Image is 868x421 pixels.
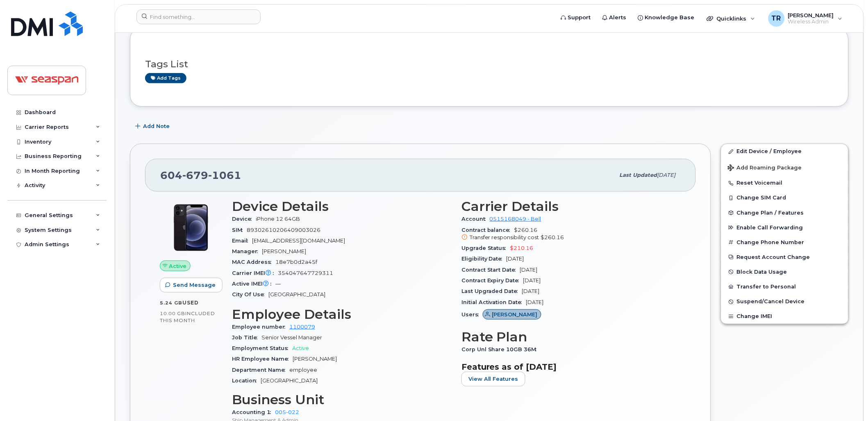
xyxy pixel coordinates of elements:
span: [DATE] [522,288,540,294]
span: Initial Activation Date [461,299,526,305]
span: Location [232,378,261,384]
div: Quicklinks [701,10,761,27]
button: Block Data Usage [721,265,848,279]
a: Edit Device / Employee [721,144,848,159]
button: Enable Call Forwarding [721,220,848,235]
span: Alerts [609,14,627,22]
span: Active [292,345,309,351]
h3: Carrier Details [461,199,681,214]
h3: Tags List [145,59,834,69]
span: Users [461,311,483,318]
button: Change IMEI [721,309,848,324]
span: Department Name [232,367,289,373]
span: Senior Vessel Manager [261,334,322,341]
span: [EMAIL_ADDRESS][DOMAIN_NAME] [252,238,345,244]
span: $210.16 [510,245,534,251]
span: — [275,281,281,287]
span: Suspend/Cancel Device [737,299,805,305]
span: Carrier IMEI [232,270,278,276]
span: Add Note [143,122,170,130]
span: Transfer responsibility cost [470,234,539,240]
span: [PERSON_NAME] [293,356,337,362]
span: $260.16 [541,234,564,240]
button: Reset Voicemail [721,176,848,190]
span: [DATE] [657,172,676,178]
span: [PERSON_NAME] [788,12,834,18]
h3: Employee Details [232,307,452,322]
span: MAC Address [232,259,275,265]
span: [DATE] [507,256,524,262]
span: 18e7b0d2a45f [275,259,317,265]
span: 1061 [208,169,241,181]
span: Change Plan / Features [737,210,804,216]
span: [PERSON_NAME] [262,248,306,254]
span: 5.24 GB [160,300,182,306]
span: [GEOGRAPHIC_DATA] [268,291,325,297]
img: iPhone_12.jpg [166,203,216,252]
span: [DATE] [526,299,544,305]
span: $260.16 [461,227,681,242]
span: Quicklinks [717,15,747,22]
a: Add tags [145,73,186,83]
button: Change Phone Number [721,235,848,250]
span: [DATE] [523,277,541,284]
span: [GEOGRAPHIC_DATA] [261,378,318,384]
div: Travis Russell [763,10,848,27]
h3: Features as of [DATE] [461,362,681,372]
span: TR [772,14,781,23]
button: Suspend/Cancel Device [721,294,848,309]
span: Support [568,14,591,22]
button: Send Message [160,278,223,293]
button: Request Account Change [721,250,848,265]
span: Eligibility Date [461,256,507,262]
h3: Device Details [232,199,452,214]
span: iPhone 12 64GB [256,216,300,222]
button: Change SIM Card [721,190,848,205]
span: Enable Call Forwarding [737,224,803,231]
span: 354047647729311 [278,270,333,276]
a: [PERSON_NAME] [483,311,541,318]
button: Change Plan / Features [721,206,848,220]
span: Device [232,216,256,222]
a: Alerts [597,9,632,26]
span: Contract Expiry Date [461,277,523,284]
span: Account [461,216,490,222]
span: 604 [160,169,241,181]
span: HR Employee Name [232,356,293,362]
button: Add Roaming Package [721,159,848,176]
a: 0515168049 - Bell [490,216,541,222]
span: Wireless Admin [788,18,834,25]
span: SIM [232,227,247,233]
span: Upgrade Status [461,245,510,251]
span: Active [169,262,187,270]
span: Knowledge Base [645,14,695,22]
h3: Rate Plan [461,329,681,344]
span: Active IMEI [232,281,275,287]
span: Corp Unl Share 10GB 36M [461,346,541,352]
span: 89302610206409003026 [247,227,320,233]
span: Contract balance [461,227,514,233]
span: 10.00 GB [160,311,185,316]
span: used [182,300,199,306]
span: Last updated [620,172,657,178]
span: [DATE] [520,267,538,273]
span: employee [289,367,317,373]
a: 1100079 [289,324,315,330]
span: Last Upgraded Date [461,288,522,294]
h3: Business Unit [232,393,452,407]
span: City Of Use [232,291,268,297]
button: View All Features [461,372,525,387]
a: Support [555,9,597,26]
span: 679 [182,169,208,181]
span: Contract Start Date [461,267,520,273]
span: Employment Status [232,345,292,351]
span: included this month [160,310,215,324]
span: Send Message [173,281,216,289]
span: View All Features [468,375,518,383]
a: 005-022 [275,410,299,416]
span: [PERSON_NAME] [492,311,538,318]
button: Transfer to Personal [721,279,848,294]
a: Knowledge Base [632,9,700,26]
span: Email [232,238,252,244]
span: Manager [232,248,262,254]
